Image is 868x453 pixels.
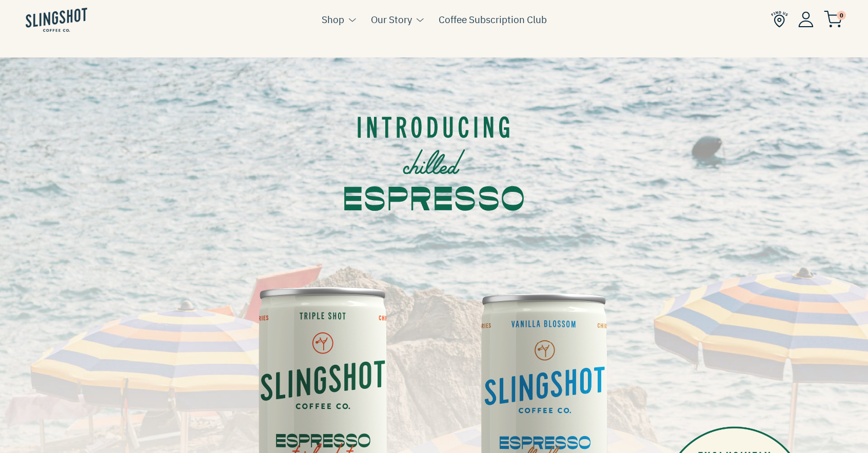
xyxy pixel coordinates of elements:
[344,65,524,249] img: intro.svg__PID:948df2cb-ef34-4dd7-a140-f54439bfbc6a
[439,12,547,27] a: Coffee Subscription Club
[798,11,814,27] img: Account
[371,12,412,27] a: Our Story
[771,11,788,28] img: Find Us
[824,13,842,26] a: 0
[837,11,846,20] span: 0
[322,12,344,27] a: Shop
[824,11,842,28] img: cart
